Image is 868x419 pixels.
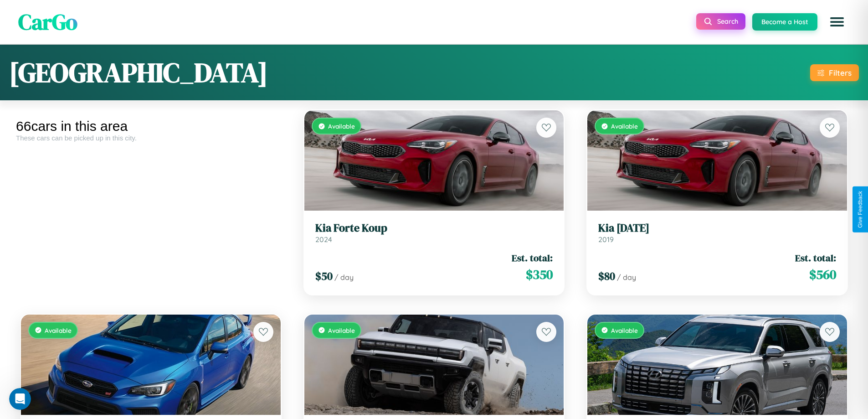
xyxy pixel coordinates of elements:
button: Filters [810,64,859,81]
div: 66 cars in this area [16,119,286,134]
div: These cars can be picked up in this city. [16,134,286,142]
span: Est. total: [795,251,836,264]
span: 2024 [315,235,332,244]
a: Kia [DATE]2019 [598,222,836,244]
span: Available [328,326,355,334]
iframe: Intercom live chat [9,388,31,410]
button: Become a Host [752,13,817,31]
span: CarGo [18,7,77,37]
div: Filters [829,68,852,78]
h3: Kia Forte Koup [315,222,553,235]
span: Available [611,122,638,130]
span: $ 560 [809,265,836,284]
span: Est. total: [512,251,553,264]
button: Open menu [824,9,850,35]
span: / day [334,273,354,282]
span: 2019 [598,235,614,244]
span: / day [617,273,636,282]
a: Kia Forte Koup2024 [315,222,553,244]
span: $ 350 [526,265,553,284]
button: Search [696,13,745,30]
div: Give Feedback [857,191,863,228]
span: Available [611,326,638,334]
span: $ 50 [315,269,333,284]
span: $ 80 [598,269,615,284]
h1: [GEOGRAPHIC_DATA] [9,54,268,91]
h3: Kia [DATE] [598,222,836,235]
span: Search [717,17,738,26]
span: Available [45,326,72,334]
span: Available [328,122,355,130]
